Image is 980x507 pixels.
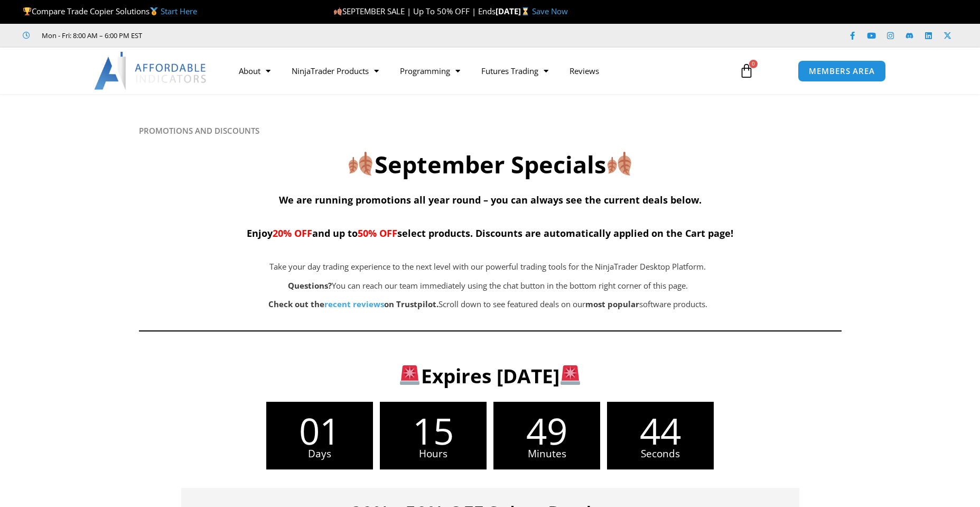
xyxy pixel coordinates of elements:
[269,261,706,272] span: Take your day trading experience to the next level with our powerful trading tools for the NinjaT...
[493,412,600,449] span: 49
[561,365,580,385] img: 🚨
[608,152,631,176] img: 🍂
[23,7,31,15] img: 🏆
[288,280,332,291] strong: Questions?
[192,297,785,312] p: Scroll down to see featured deals on our software products.
[228,59,281,83] a: About
[493,449,600,459] span: Minutes
[279,193,702,206] span: We are running promotions all year round – you can always see the current deals below.
[496,6,532,16] strong: [DATE]
[380,412,487,449] span: 15
[273,227,312,239] span: 20% OFF
[809,67,875,75] span: MEMBERS AREA
[139,126,842,136] h6: PROMOTIONS AND DISCOUNTS
[139,149,842,180] h2: September Specials
[23,6,197,16] span: Compare Trade Copier Solutions
[585,299,639,309] b: most popular
[358,227,397,239] span: 50% OFF
[161,6,197,16] a: Start Here
[380,449,487,459] span: Hours
[532,6,568,16] a: Save Now
[324,299,384,309] a: recent reviews
[192,279,785,293] p: You can reach our team immediately using the chat button in the bottom right corner of this page.
[266,449,373,459] span: Days
[400,365,419,385] img: 🚨
[228,59,727,83] nav: Menu
[150,7,158,15] img: 🥇
[247,227,733,239] span: Enjoy and up to select products. Discounts are automatically applied on the Cart page!
[266,412,373,449] span: 01
[607,412,714,449] span: 44
[607,449,714,459] span: Seconds
[39,29,142,42] span: Mon - Fri: 8:00 AM – 6:00 PM EST
[749,60,758,68] span: 0
[157,30,315,41] iframe: Customer reviews powered by Trustpilot
[723,56,770,86] a: 0
[521,7,529,15] img: ⌛
[471,59,559,83] a: Futures Trading
[333,6,496,16] span: SEPTEMBER SALE | Up To 50% OFF | Ends
[798,60,886,82] a: MEMBERS AREA
[268,299,438,309] strong: Check out the on Trustpilot.
[281,59,389,83] a: NinjaTrader Products
[156,363,824,389] h3: Expires [DATE]
[94,52,208,90] img: LogoAI | Affordable Indicators – NinjaTrader
[334,7,342,15] img: 🍂
[389,59,471,83] a: Programming
[559,59,610,83] a: Reviews
[349,152,372,176] img: 🍂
